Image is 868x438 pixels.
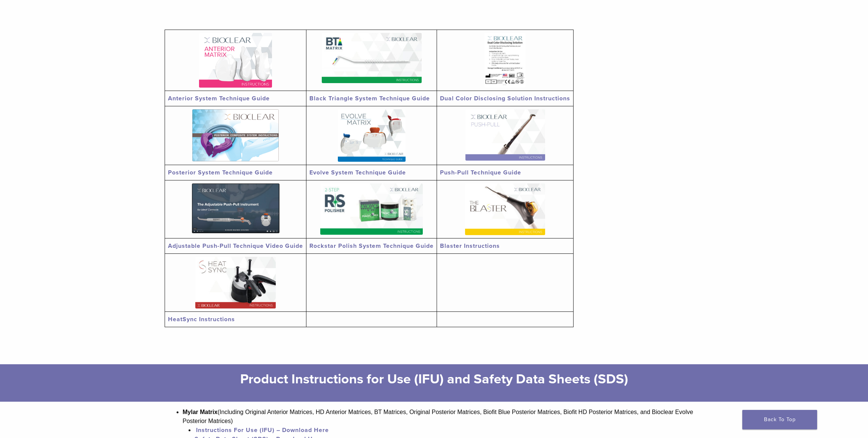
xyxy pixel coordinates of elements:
[440,242,500,250] a: Blaster Instructions
[183,409,693,424] font: (Including Original Anterior Matrices, HD Anterior Matrices, BT Matrices, Original Posterior Matr...
[150,370,718,388] h2: Product Instructions for Use (IFU) and Safety Data Sheets (SDS)
[196,426,329,434] a: Instructions For Use (IFU) – Download Here
[440,95,570,102] a: Dual Color Disclosing Solution Instructions
[309,242,434,250] a: Rockstar Polish System Technique Guide
[168,316,235,323] a: HeatSync Instructions
[440,169,521,176] a: Push-Pull Technique Guide
[309,169,406,176] a: Evolve System Technique Guide
[309,95,430,102] a: Black Triangle System Technique Guide
[168,169,273,176] a: Posterior System Technique Guide
[168,95,270,102] a: Anterior System Technique Guide
[168,242,303,250] a: Adjustable Push-Pull Technique Video Guide
[742,410,817,429] a: Back To Top
[183,409,217,415] strong: Mylar Matrix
